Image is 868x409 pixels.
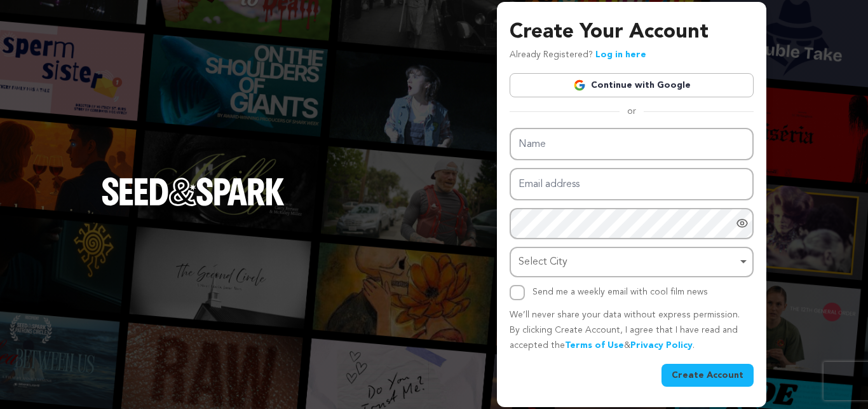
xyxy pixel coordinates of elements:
[620,105,644,118] span: or
[661,364,754,387] button: Create Account
[510,17,754,48] h3: Create Your Account
[573,79,586,92] img: Google logo
[510,48,646,63] p: Already Registered?
[510,308,754,353] p: We’ll never share your data without express permission. By clicking Create Account, I agree that ...
[736,217,749,230] a: Show password as plain text. Warning: this will display your password on the screen.
[510,73,754,97] a: Continue with Google
[102,177,285,205] img: Seed&Spark Logo
[519,253,737,272] div: Select City
[510,128,754,160] input: Name
[102,177,285,231] a: Seed&Spark Homepage
[630,341,693,350] a: Privacy Policy
[565,341,624,350] a: Terms of Use
[510,168,754,200] input: Email address
[595,50,646,59] a: Log in here
[532,288,708,296] label: Send me a weekly email with cool film news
